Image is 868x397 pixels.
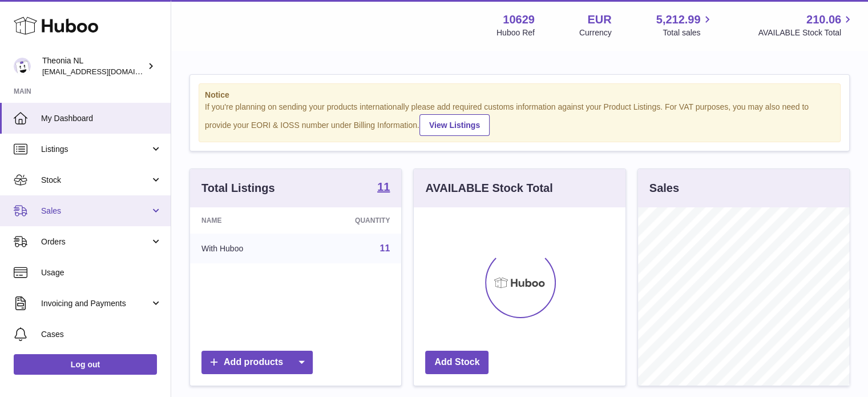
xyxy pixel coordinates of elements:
div: Theonia NL [42,55,145,77]
a: View Listings [419,114,490,136]
a: 11 [377,181,390,195]
span: Sales [41,206,150,216]
strong: 11 [377,181,390,193]
div: Currency [579,27,612,38]
td: With Huboo [190,234,301,263]
span: 5,212.99 [656,12,701,27]
span: Invoicing and Payments [41,298,150,309]
span: 210.06 [806,12,841,27]
a: 210.06 AVAILABLE Stock Total [758,12,854,38]
a: Log out [14,354,157,375]
h3: Total Listings [201,181,275,196]
a: 5,212.99 Total sales [656,12,714,38]
h3: AVAILABLE Stock Total [425,181,552,196]
a: 11 [380,243,390,253]
span: Stock [41,175,150,186]
a: Add products [201,351,313,374]
span: Cases [41,329,162,340]
span: Total sales [663,27,713,38]
div: If you're planning on sending your products internationally please add required customs informati... [205,102,834,136]
span: [EMAIL_ADDRESS][DOMAIN_NAME] [42,67,168,76]
th: Quantity [301,207,401,234]
span: My Dashboard [41,113,162,124]
span: Usage [41,267,162,278]
span: Listings [41,144,150,155]
span: AVAILABLE Stock Total [758,27,854,38]
strong: 10629 [503,12,535,27]
a: Add Stock [425,351,488,374]
span: Orders [41,236,150,247]
img: info@wholesomegoods.eu [14,58,31,75]
div: Huboo Ref [496,27,535,38]
th: Name [190,207,301,234]
h3: Sales [649,181,679,196]
strong: Notice [205,90,834,101]
strong: EUR [587,12,611,27]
